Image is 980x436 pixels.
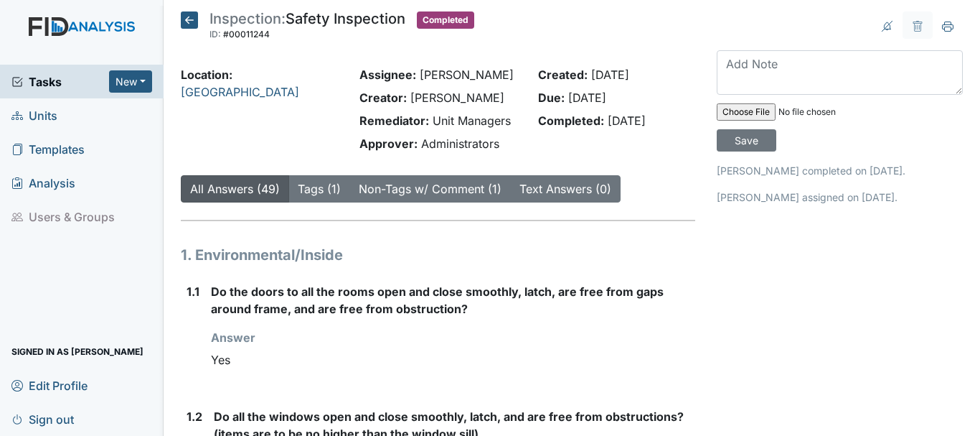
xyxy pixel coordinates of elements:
[519,182,611,196] a: Text Answers (0)
[181,244,695,266] h1: 1. Environmental/Inside
[11,340,143,363] span: Signed in as [PERSON_NAME]
[421,136,499,151] span: Administrators
[433,113,511,128] span: Unit Managers
[209,29,221,40] span: ID:
[11,73,109,91] a: Tasks
[211,330,255,345] strong: Answer
[209,10,286,27] span: Inspection:
[190,182,280,196] a: All Answers (49)
[349,175,511,203] button: Non-Tags w/ Comment (1)
[211,346,695,374] div: Yes
[109,70,152,93] button: New
[11,104,57,126] span: Units
[359,91,407,105] strong: Creator:
[288,175,350,203] button: Tags (1)
[359,136,418,151] strong: Approver:
[510,175,621,203] button: Text Answers (0)
[11,408,74,430] span: Sign out
[568,91,606,105] span: [DATE]
[608,113,646,128] span: [DATE]
[359,182,501,196] a: Non-Tags w/ Comment (1)
[181,85,299,99] a: [GEOGRAPHIC_DATA]
[187,408,202,425] label: 1.2
[359,113,429,128] strong: Remediator:
[11,374,88,396] span: Edit Profile
[538,91,565,105] strong: Due:
[717,190,963,205] p: [PERSON_NAME] assigned on [DATE].
[538,113,604,128] strong: Completed:
[11,138,85,160] span: Templates
[420,68,514,82] span: [PERSON_NAME]
[591,68,629,82] span: [DATE]
[211,283,695,317] label: Do the doors to all the rooms open and close smoothly, latch, are free from gaps around frame, an...
[717,129,776,152] input: Save
[181,68,232,82] strong: Location:
[717,163,963,178] p: [PERSON_NAME] completed on [DATE].
[298,182,341,196] a: Tags (1)
[538,68,588,82] strong: Created:
[223,29,270,40] span: #00011244
[209,11,405,43] div: Safety Inspection
[181,175,289,203] button: All Answers (49)
[417,11,474,29] span: Completed
[11,172,75,194] span: Analysis
[359,68,416,82] strong: Assignee:
[187,283,199,300] label: 1.1
[410,91,504,105] span: [PERSON_NAME]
